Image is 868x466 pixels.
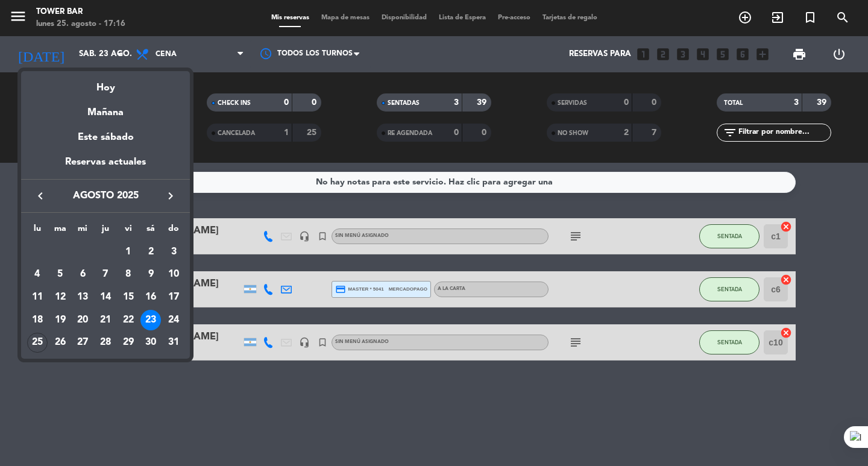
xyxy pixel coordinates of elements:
div: 27 [72,333,93,353]
td: 11 de agosto de 2025 [26,286,49,309]
div: 26 [50,333,71,353]
div: 13 [72,287,93,307]
td: 26 de agosto de 2025 [49,332,72,354]
td: 2 de agosto de 2025 [140,241,163,263]
div: 2 [140,242,161,262]
div: 17 [163,287,184,307]
td: 22 de agosto de 2025 [117,309,140,332]
div: 8 [118,264,139,285]
div: 20 [72,310,93,330]
td: 31 de agosto de 2025 [162,332,185,354]
td: 24 de agosto de 2025 [162,309,185,332]
td: 13 de agosto de 2025 [71,286,94,309]
td: 7 de agosto de 2025 [94,263,117,286]
button: keyboard_arrow_right [160,188,181,204]
div: 9 [140,264,161,285]
div: 25 [27,333,48,353]
div: 12 [50,287,71,307]
td: 1 de agosto de 2025 [117,241,140,263]
td: 3 de agosto de 2025 [162,241,185,263]
div: 1 [118,242,139,262]
td: 9 de agosto de 2025 [140,263,163,286]
div: 28 [95,333,116,353]
div: 31 [163,333,184,353]
td: 25 de agosto de 2025 [26,332,49,354]
div: 14 [95,287,116,307]
td: 28 de agosto de 2025 [94,332,117,354]
th: domingo [162,222,185,241]
td: 18 de agosto de 2025 [26,309,49,332]
div: 23 [140,310,161,330]
div: 11 [27,287,48,307]
div: Este sábado [21,121,190,154]
div: 7 [95,264,116,285]
td: 21 de agosto de 2025 [94,309,117,332]
div: 15 [118,287,139,307]
div: 18 [27,310,48,330]
div: 21 [95,310,116,330]
td: 14 de agosto de 2025 [94,286,117,309]
div: Hoy [21,71,190,96]
td: 5 de agosto de 2025 [49,263,72,286]
th: sábado [140,222,163,241]
div: 30 [140,333,161,353]
td: 30 de agosto de 2025 [140,332,163,354]
div: 4 [27,264,48,285]
td: 6 de agosto de 2025 [71,263,94,286]
div: Reservas actuales [21,154,190,179]
div: 22 [118,310,139,330]
td: 23 de agosto de 2025 [140,309,163,332]
td: 29 de agosto de 2025 [117,332,140,354]
th: lunes [26,222,49,241]
td: 4 de agosto de 2025 [26,263,49,286]
div: 19 [50,310,71,330]
td: 10 de agosto de 2025 [162,263,185,286]
div: 24 [163,310,184,330]
th: martes [49,222,72,241]
td: AGO. [26,241,117,263]
td: 16 de agosto de 2025 [140,286,163,309]
div: 3 [163,242,184,262]
th: viernes [117,222,140,241]
i: keyboard_arrow_right [163,189,178,203]
span: agosto 2025 [51,188,160,204]
th: jueves [94,222,117,241]
th: miércoles [71,222,94,241]
div: 29 [118,333,139,353]
div: 16 [140,287,161,307]
div: Mañana [21,96,190,121]
td: 19 de agosto de 2025 [49,309,72,332]
td: 17 de agosto de 2025 [162,286,185,309]
td: 27 de agosto de 2025 [71,332,94,354]
div: 5 [50,264,71,285]
td: 12 de agosto de 2025 [49,286,72,309]
div: 10 [163,264,184,285]
td: 20 de agosto de 2025 [71,309,94,332]
i: keyboard_arrow_left [33,189,48,203]
td: 8 de agosto de 2025 [117,263,140,286]
td: 15 de agosto de 2025 [117,286,140,309]
div: 6 [72,264,93,285]
button: keyboard_arrow_left [30,188,51,204]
